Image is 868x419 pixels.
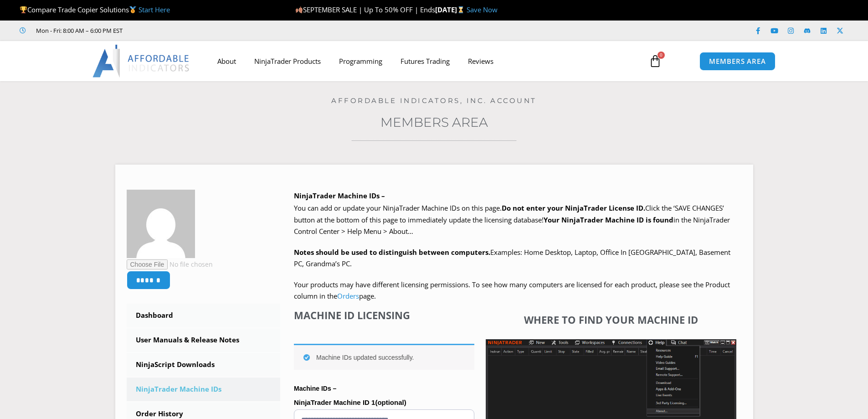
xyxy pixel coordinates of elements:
[20,5,170,14] span: Compare Trade Copier Solutions
[337,291,359,300] a: Orders
[127,328,281,352] a: User Manuals & Release Notes
[459,51,503,72] a: Reviews
[208,51,638,72] nav: Menu
[294,385,336,392] strong: Machine IDs –
[435,5,467,14] strong: [DATE]
[294,191,385,200] b: NinjaTrader Machine IDs –
[544,215,673,224] strong: Your NinjaTrader Machine ID is found
[92,45,190,78] img: LogoAI | Affordable Indicators – NinjaTrader
[295,5,435,14] span: SEPTEMBER SALE | Up To 50% OFF | Ends
[294,396,474,409] label: NinjaTrader Machine ID 1
[127,378,281,401] a: NinjaTrader Machine IDs
[294,203,730,236] span: Click the ‘SAVE CHANGES’ button at the bottom of this page to immediately update the licensing da...
[294,248,730,269] span: Examples: Home Desktop, Laptop, Office In [GEOGRAPHIC_DATA], Basement PC, Grandma’s PC.
[129,6,136,13] img: 🥇
[699,52,776,71] a: MEMBERS AREA
[375,398,406,406] span: (optional)
[296,6,303,13] img: 🍂
[391,51,459,72] a: Futures Trading
[294,203,502,212] span: You can add or update your NinjaTrader Machine IDs on this page.
[457,6,464,13] img: ⌛
[127,190,195,258] img: c857f2c0c0b768e5e3c2e376c72a46f8faebeb6e96ddc2e1994b42ae4b484d63
[139,5,170,14] a: Start Here
[20,6,27,13] img: 🏆
[127,353,281,377] a: NinjaScript Downloads
[127,304,281,327] a: Dashboard
[330,51,391,72] a: Programming
[486,314,736,326] h4: Where to find your Machine ID
[709,58,766,65] span: MEMBERS AREA
[635,48,675,74] a: 0
[294,309,474,321] h4: Machine ID Licensing
[34,25,123,36] span: Mon - Fri: 8:00 AM – 6:00 PM EST
[502,203,645,212] b: Do not enter your NinjaTrader License ID.
[331,96,537,105] a: Affordable Indicators, Inc. Account
[657,52,665,59] span: 0
[467,5,498,14] a: Save Now
[380,114,488,130] a: Members Area
[294,248,490,257] strong: Notes should be used to distinguish between computers.
[245,51,330,72] a: NinjaTrader Products
[208,51,245,72] a: About
[294,280,730,301] span: Your products may have different licensing permissions. To see how many computers are licensed fo...
[135,26,272,35] iframe: Customer reviews powered by Trustpilot
[294,344,474,370] div: Machine IDs updated successfully.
